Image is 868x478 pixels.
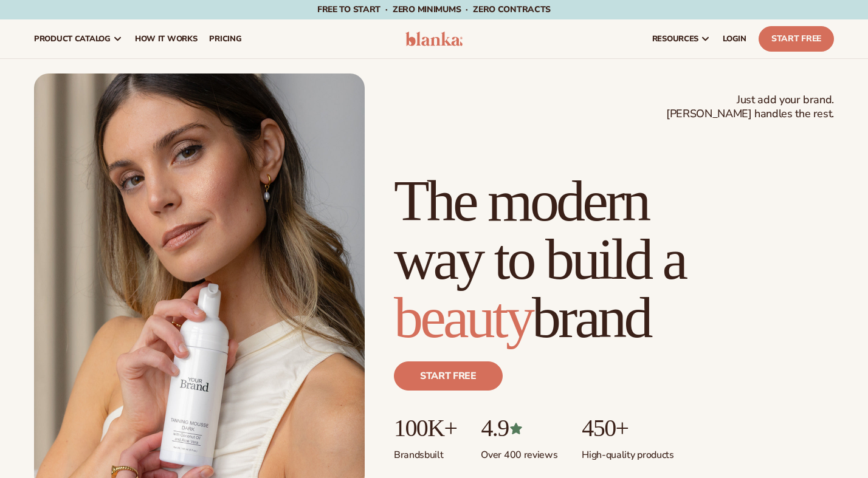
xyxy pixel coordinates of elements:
a: product catalog [28,19,129,58]
p: 100K+ [394,415,456,442]
a: Start Free [759,26,834,52]
span: product catalog [34,34,111,44]
p: 450+ [582,415,673,442]
span: pricing [209,34,241,44]
p: Brands built [394,442,456,462]
span: How It Works [135,34,198,44]
a: LOGIN [717,19,753,58]
p: 4.9 [481,415,557,442]
span: Free to start · ZERO minimums · ZERO contracts [317,4,551,15]
h1: The modern way to build a brand [394,172,834,347]
span: beauty [394,285,532,350]
a: pricing [203,19,247,58]
a: resources [646,19,717,58]
img: logo [405,32,463,46]
a: Start free [394,361,503,391]
span: LOGIN [723,34,746,44]
p: High-quality products [582,442,673,462]
span: resources [652,34,698,44]
a: How It Works [129,19,204,58]
span: Just add your brand. [PERSON_NAME] handles the rest. [666,93,834,121]
p: Over 400 reviews [481,442,557,462]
